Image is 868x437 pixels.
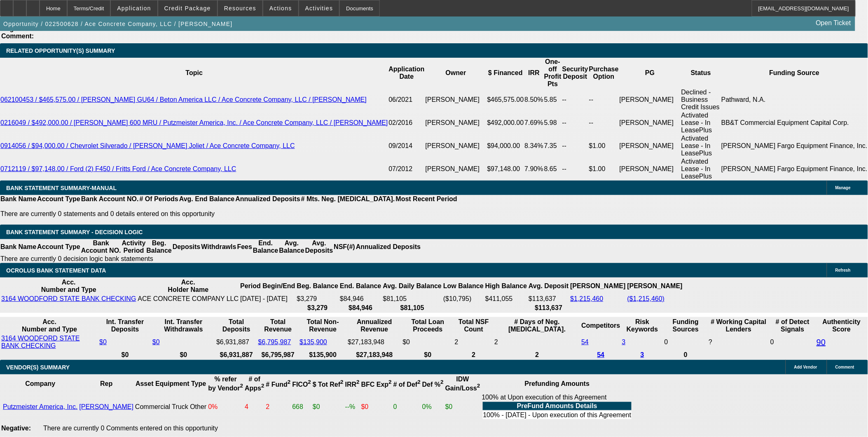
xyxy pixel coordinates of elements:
[137,295,239,303] td: ACE CONCRETE COMPANY LLC
[361,393,392,421] td: $0
[581,318,621,334] th: Competitors
[266,393,291,421] td: 2
[288,379,290,385] sup: 2
[383,304,442,312] th: $81,105
[356,379,359,385] sup: 2
[402,334,454,350] td: $0
[422,381,444,388] b: Def %
[425,88,487,111] td: [PERSON_NAME]
[544,88,562,111] td: 5.85
[122,239,146,255] th: Activity Period
[135,393,207,421] td: Commercial Truck Other
[709,338,712,345] span: Refresh to pull Number of Working Capital Lenders
[240,295,295,303] td: [DATE] - [DATE]
[454,318,494,334] th: Sum of the Total NSF Count and Total Overdraft Fee Count from Ocrolus
[137,278,239,294] th: Acc. Holder Name
[100,380,112,387] b: Rep
[395,195,458,203] th: Most Recent Period
[440,379,443,385] sup: 2
[339,278,381,294] th: End. Balance
[721,88,868,111] td: Pathward, N.A.
[393,381,421,388] b: # of Def
[301,195,395,203] th: # Mts. Neg. [MEDICAL_DATA].
[524,157,544,181] td: 7.90%
[208,376,243,392] b: % refer by Vendor
[216,318,257,334] th: Total Deposits
[525,380,590,387] b: Prefunding Amounts
[835,365,854,369] span: Comment
[299,318,346,334] th: Total Non-Revenue
[664,334,707,350] td: 0
[388,134,425,157] td: 09/2014
[347,351,401,359] th: $27,183,948
[571,295,604,302] a: $1,215,460
[589,111,619,134] td: --
[1,295,136,302] a: 3164 WOODFORD STATE BANK CHECKING
[681,157,721,181] td: Activated Lease - In LeasePlus
[487,111,524,134] td: $492,000.00
[297,304,339,312] th: $3,279
[562,88,589,111] td: --
[99,338,107,345] a: $0
[487,157,524,181] td: $97,148.00
[146,239,172,255] th: Beg. Balance
[216,334,257,350] td: $6,931,887
[544,134,562,157] td: 7.35
[445,393,481,421] td: $0
[164,5,211,12] span: Credit Package
[597,351,605,358] a: 54
[582,338,589,345] a: 54
[383,295,442,303] td: $81,105
[117,5,151,12] span: Application
[494,351,580,359] th: 2
[312,393,344,421] td: $0
[487,88,524,111] td: $465,575.00
[245,376,264,392] b: # of Apps
[494,334,580,350] td: 2
[477,383,480,389] sup: 2
[305,239,334,255] th: Avg. Deposits
[6,185,117,191] span: BANK STATEMENT SUMMARY-MANUAL
[835,186,851,190] span: Manage
[388,58,425,88] th: Application Date
[570,278,626,294] th: [PERSON_NAME]
[6,229,143,235] span: Bank Statement Summary - Decision Logic
[454,351,494,359] th: 2
[443,278,484,294] th: Low Balance
[240,278,295,294] th: Period Begin/End
[218,0,262,16] button: Resources
[333,239,356,255] th: NSF(#)
[6,364,70,371] span: VENDOR(S) SUMMARY
[6,47,115,54] span: RELATED OPPORTUNITY(S) SUMMARY
[99,351,151,359] th: $0
[425,134,487,157] td: [PERSON_NAME]
[339,295,381,303] td: $84,946
[1,318,98,334] th: Acc. Number and Type
[111,0,157,16] button: Application
[562,157,589,181] td: --
[443,295,484,303] td: ($10,795)
[418,379,421,385] sup: 2
[152,338,160,345] a: $0
[257,351,298,359] th: $6,795,987
[201,239,236,255] th: Withdrawls
[383,278,442,294] th: Avg. Daily Balance
[485,295,527,303] td: $411,055
[244,393,264,421] td: 4
[1,425,31,432] b: Negative:
[0,119,388,126] a: 0216049 / $492,000.00 / [PERSON_NAME] 600 MRU / Putzmeister America, Inc. / Ace Concrete Company,...
[816,318,867,334] th: Authenticity Score
[721,58,868,88] th: Funding Source
[361,381,392,388] b: BFC Exp
[721,111,868,134] td: BB&T Commercial Equipment Capital Corp.
[589,134,619,157] td: $1.00
[0,142,295,149] a: 0914056 / $94,000.00 / Chevrolet Silverado / [PERSON_NAME] Joliet / Ace Concrete Company, LLC
[208,393,243,421] td: 0%
[3,403,77,410] a: Putzmeister America, Inc.
[619,134,681,157] td: [PERSON_NAME]
[297,295,339,303] td: $3,279
[422,393,444,421] td: 0%
[240,383,243,389] sup: 2
[487,58,524,88] th: $ Financed
[237,239,253,255] th: Fees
